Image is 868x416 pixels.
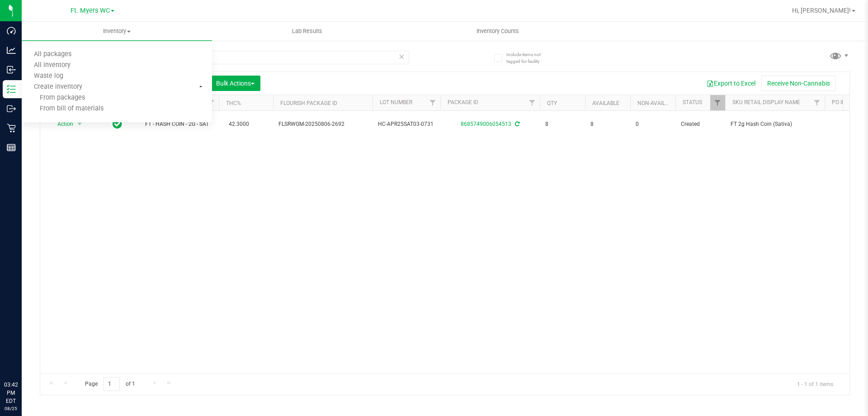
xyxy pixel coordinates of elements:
span: FLSRWGM-20250806-2692 [278,120,367,129]
span: HC-APR25SAT03-0731 [378,120,435,129]
span: Lab Results [280,27,335,35]
button: Receive Non-Cannabis [761,76,836,91]
inline-svg: Inbound [7,65,16,74]
a: Filter [425,95,440,110]
a: Filter [525,95,540,110]
input: Search Package ID, Item Name, SKU, Lot or Part Number... [40,51,409,64]
inline-svg: Outbound [7,104,16,113]
a: Filter [710,95,725,110]
inline-svg: Inventory [7,85,16,94]
span: FT 2g Hash Coin (Sativa) [731,120,819,129]
inline-svg: Reports [7,143,16,152]
span: 8 [545,120,580,129]
inline-svg: Retail [7,124,16,133]
span: 42.3000 [224,118,254,131]
span: Sync from Compliance System [514,121,519,127]
span: Ft. Myers WC [71,7,110,14]
a: Filter [810,95,825,110]
a: Available [592,100,619,106]
span: FT - HASH COIN - 2G - SAT [145,120,213,129]
span: From bill of materials [22,105,104,113]
inline-svg: Analytics [7,46,16,55]
span: Clear [398,51,405,62]
a: Inventory All packages All inventory Waste log Create inventory From packages From bill of materials [22,22,212,41]
span: In Sync [113,118,122,130]
span: Page of 1 [77,377,142,391]
span: Action [49,118,74,130]
a: Sku Retail Display Name [732,99,800,105]
p: 03:42 PM EDT [4,381,18,405]
span: 1 - 1 of 1 items [790,377,840,391]
span: Create inventory [22,83,94,91]
span: Hi, [PERSON_NAME]! [792,7,851,14]
a: Qty [547,100,557,106]
span: Inventory [22,27,212,35]
a: 8685749006054513 [461,121,511,127]
button: Export to Excel [701,76,761,91]
p: 08/25 [4,405,18,412]
inline-svg: Dashboard [7,26,16,35]
a: Lab Results [212,22,402,41]
span: All packages [22,51,84,58]
span: All inventory [22,62,83,69]
button: Bulk Actions [210,76,260,91]
iframe: Resource center [9,344,36,371]
a: Flourish Package ID [280,100,337,106]
a: PO ID [832,99,845,105]
span: Include items not tagged for facility [506,51,552,65]
span: select [74,118,85,130]
a: THC% [226,100,241,106]
span: Waste log [22,72,75,80]
input: 1 [104,377,120,391]
span: Bulk Actions [216,80,255,87]
a: Lot Number [380,99,412,105]
a: Inventory Counts [402,22,593,41]
span: 0 [636,120,670,129]
span: Inventory Counts [464,27,531,35]
span: Created [681,120,720,129]
span: 8 [590,120,625,129]
a: Package ID [448,99,478,105]
a: Status [683,99,702,105]
span: From packages [22,94,85,102]
a: Non-Available [637,100,678,106]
